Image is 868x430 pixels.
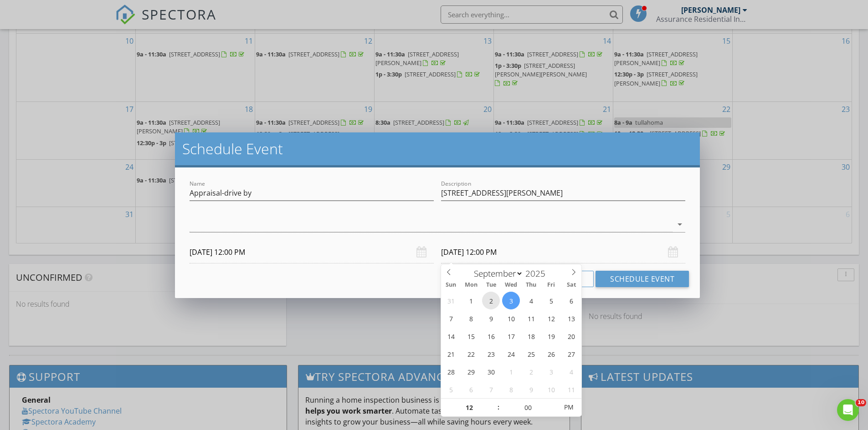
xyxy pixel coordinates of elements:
span: Wed [501,282,521,288]
input: Select date [190,241,434,263]
span: September 22, 2025 [462,345,480,363]
span: September 23, 2025 [482,345,500,363]
span: September 11, 2025 [522,309,540,327]
span: October 2, 2025 [522,363,540,380]
span: September 16, 2025 [482,327,500,345]
span: October 11, 2025 [562,380,580,398]
span: : [497,398,500,416]
span: September 17, 2025 [502,327,520,345]
span: September 18, 2025 [522,327,540,345]
span: September 2, 2025 [482,292,500,309]
span: September 30, 2025 [482,363,500,380]
span: September 25, 2025 [522,345,540,363]
span: October 3, 2025 [542,363,560,380]
span: September 27, 2025 [562,345,580,363]
span: September 14, 2025 [442,327,460,345]
i: arrow_drop_down [674,219,685,230]
span: September 4, 2025 [522,292,540,309]
span: September 19, 2025 [542,327,560,345]
span: Sat [561,282,581,288]
span: Tue [481,282,501,288]
span: October 8, 2025 [502,380,520,398]
span: September 3, 2025 [502,292,520,309]
span: October 1, 2025 [502,363,520,380]
span: October 4, 2025 [562,363,580,380]
span: September 8, 2025 [462,309,480,327]
span: October 9, 2025 [522,380,540,398]
span: Sun [441,282,461,288]
iframe: Intercom live chat [837,399,859,421]
span: October 10, 2025 [542,380,560,398]
span: September 9, 2025 [482,309,500,327]
span: 10 [856,399,866,406]
span: September 10, 2025 [502,309,520,327]
span: September 1, 2025 [462,292,480,309]
span: October 6, 2025 [462,380,480,398]
input: Select date [441,241,685,263]
span: October 5, 2025 [442,380,460,398]
button: Schedule Event [596,271,689,287]
span: September 21, 2025 [442,345,460,363]
span: September 28, 2025 [442,363,460,380]
input: Year [523,268,553,279]
span: September 26, 2025 [542,345,560,363]
span: Fri [541,282,561,288]
span: September 12, 2025 [542,309,560,327]
span: September 24, 2025 [502,345,520,363]
span: August 31, 2025 [442,292,460,309]
span: September 5, 2025 [542,292,560,309]
span: Mon [461,282,481,288]
h2: Schedule Event [182,140,693,158]
span: September 13, 2025 [562,309,580,327]
span: September 29, 2025 [462,363,480,380]
span: September 20, 2025 [562,327,580,345]
span: September 6, 2025 [562,292,580,309]
span: September 15, 2025 [462,327,480,345]
span: Thu [521,282,541,288]
span: October 7, 2025 [482,380,500,398]
span: Click to toggle [556,398,581,416]
span: September 7, 2025 [442,309,460,327]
